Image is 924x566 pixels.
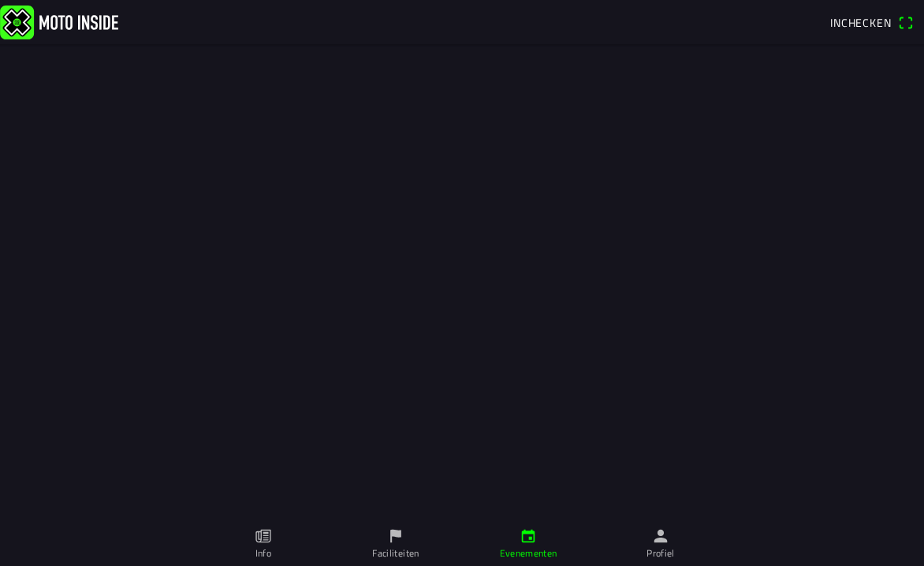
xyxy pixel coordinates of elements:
[255,546,271,560] ion-label: Info
[652,527,669,545] ion-icon: person
[387,527,404,545] ion-icon: flag
[830,14,892,31] span: Inchecken
[500,546,557,560] ion-label: Evenementen
[255,527,272,545] ion-icon: paper
[372,546,419,560] ion-label: Faciliteiten
[822,9,921,35] a: Incheckenqr scanner
[646,546,675,560] ion-label: Profiel
[520,527,537,545] ion-icon: calendar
